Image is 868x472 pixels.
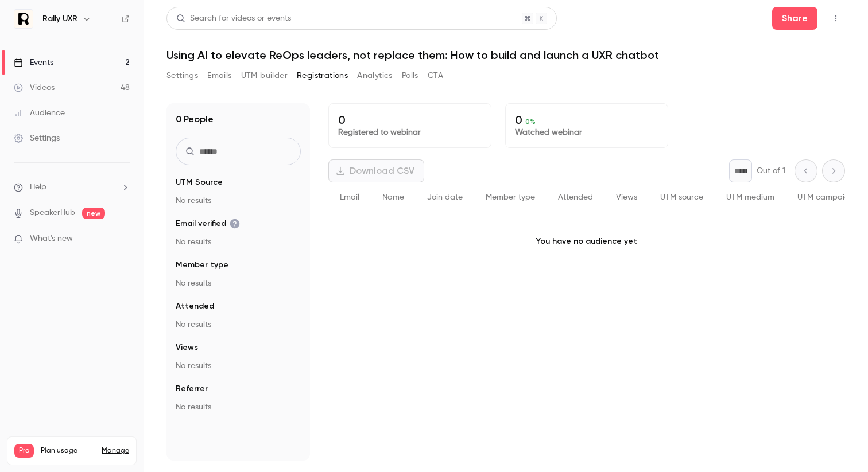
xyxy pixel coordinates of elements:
h6: Rally UXR [42,13,77,25]
div: Videos [14,82,55,93]
span: What's new [30,233,73,245]
img: Rally UXR [14,10,33,28]
span: UTM medium [726,193,774,201]
iframe: Noticeable Trigger [116,234,130,244]
p: You have no audience yet [328,213,845,270]
div: Search for videos or events [176,13,291,25]
button: Polls [402,67,418,85]
a: SpeakerHub [30,207,75,219]
p: Out of 1 [757,165,785,177]
button: CTA [428,67,443,85]
div: Events [14,57,53,68]
p: Registered to webinar [338,127,482,138]
button: Share [772,7,817,30]
span: 0 % [525,118,536,126]
span: Member type [486,193,535,201]
span: Pro [14,444,34,458]
span: new [82,208,105,219]
span: Email verified [176,218,240,229]
h1: 0 People [176,112,214,126]
span: Join date [427,193,463,201]
p: No results [176,319,301,330]
button: Settings [166,67,198,85]
p: 0 [338,113,482,127]
li: help-dropdown-opener [14,181,130,193]
p: Watched webinar [515,127,658,138]
p: No results [176,236,301,248]
span: Member type [176,259,228,271]
span: Name [382,193,404,201]
button: UTM builder [241,67,288,85]
span: UTM source [660,193,703,201]
span: Views [176,342,198,353]
p: No results [176,195,301,206]
p: No results [176,401,301,413]
span: Help [30,181,46,193]
button: Registrations [297,67,348,85]
h1: Using AI to elevate ReOps leaders, not replace them: How to build and launch a UXR chatbot [166,48,845,62]
span: UTM Source [176,177,223,188]
span: Email [340,193,359,201]
span: UTM campaign [797,193,854,201]
a: Manage [102,446,129,455]
button: Emails [207,67,231,85]
span: Plan usage [41,446,95,455]
span: Views [616,193,637,201]
div: Audience [14,107,65,119]
p: No results [176,278,301,289]
span: Referrer [176,383,208,395]
span: Attended [558,193,593,201]
span: Attended [176,301,214,312]
p: 0 [515,113,658,127]
p: No results [176,360,301,372]
button: Analytics [357,67,393,85]
section: facet-groups [176,177,301,413]
div: Settings [14,132,60,144]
